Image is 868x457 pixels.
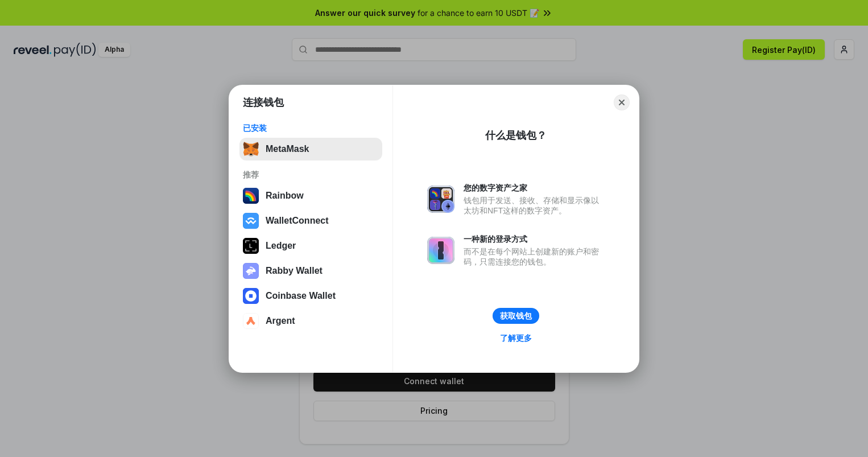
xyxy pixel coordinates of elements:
button: Ledger [239,234,382,257]
button: WalletConnect [239,209,382,232]
button: Argent [239,310,382,332]
img: svg+xml,%3Csvg%20xmlns%3D%22http%3A%2F%2Fwww.w3.org%2F2000%2Fsvg%22%20fill%3D%22none%22%20viewBox... [243,263,259,279]
div: 推荐 [243,170,379,180]
div: Coinbase Wallet [266,291,336,301]
h1: 连接钱包 [243,96,284,109]
button: Rabby Wallet [239,260,382,282]
div: Rabby Wallet [266,266,323,276]
button: Rainbow [239,184,382,207]
button: 获取钱包 [493,308,539,324]
button: Coinbase Wallet [239,285,382,307]
div: 您的数字资产之家 [464,183,605,193]
div: MetaMask [266,144,309,154]
img: svg+xml,%3Csvg%20fill%3D%22none%22%20height%3D%2233%22%20viewBox%3D%220%200%2035%2033%22%20width%... [243,141,259,157]
div: WalletConnect [266,216,329,226]
div: Argent [266,316,295,326]
img: svg+xml,%3Csvg%20width%3D%2228%22%20height%3D%2228%22%20viewBox%3D%220%200%2028%2028%22%20fill%3D... [243,288,259,304]
div: Ledger [266,241,296,251]
img: svg+xml,%3Csvg%20xmlns%3D%22http%3A%2F%2Fwww.w3.org%2F2000%2Fsvg%22%20width%3D%2228%22%20height%3... [243,238,259,254]
div: 什么是钱包？ [485,129,547,142]
a: 了解更多 [493,331,539,345]
img: svg+xml,%3Csvg%20xmlns%3D%22http%3A%2F%2Fwww.w3.org%2F2000%2Fsvg%22%20fill%3D%22none%22%20viewBox... [427,237,454,264]
div: 获取钱包 [500,311,532,321]
div: 而不是在每个网站上创建新的账户和密码，只需连接您的钱包。 [464,246,605,267]
div: Rainbow [266,191,304,201]
div: 已安装 [243,123,379,133]
button: Close [614,94,630,110]
div: 一种新的登录方式 [464,234,605,244]
button: MetaMask [239,138,382,160]
img: svg+xml,%3Csvg%20width%3D%2228%22%20height%3D%2228%22%20viewBox%3D%220%200%2028%2028%22%20fill%3D... [243,313,259,329]
div: 了解更多 [500,333,532,343]
div: 钱包用于发送、接收、存储和显示像以太坊和NFT这样的数字资产。 [464,195,605,216]
img: svg+xml,%3Csvg%20xmlns%3D%22http%3A%2F%2Fwww.w3.org%2F2000%2Fsvg%22%20fill%3D%22none%22%20viewBox... [427,186,454,213]
img: svg+xml,%3Csvg%20width%3D%2228%22%20height%3D%2228%22%20viewBox%3D%220%200%2028%2028%22%20fill%3D... [243,213,259,229]
img: svg+xml,%3Csvg%20width%3D%22120%22%20height%3D%22120%22%20viewBox%3D%220%200%20120%20120%22%20fil... [243,188,259,204]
